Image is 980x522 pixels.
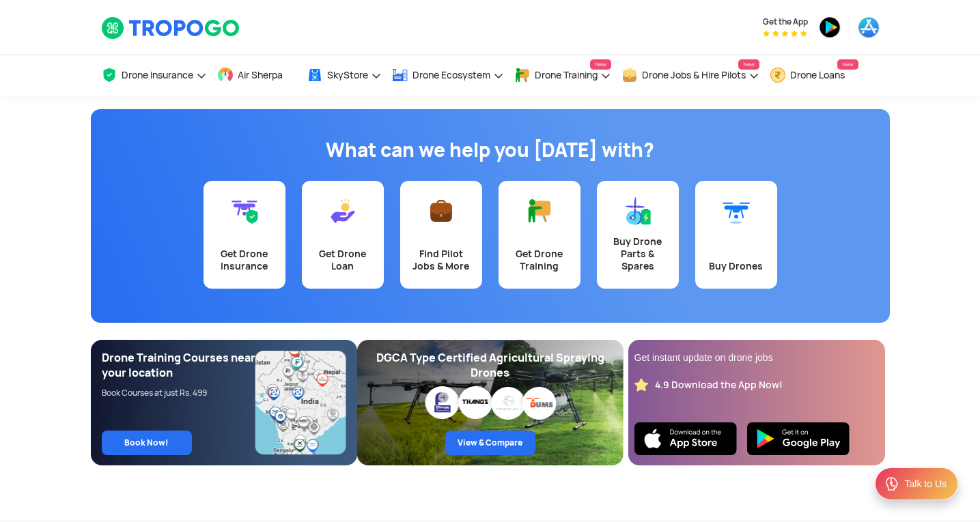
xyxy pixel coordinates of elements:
div: 4.9 Download the App Now! [655,379,783,392]
a: Drone Jobs & Hire PilotsNew [621,55,759,96]
img: Ios [634,422,737,455]
div: Find Pilot Jobs & More [408,248,474,272]
a: Air Sherpa [217,55,296,96]
span: New [837,59,858,70]
div: Get Drone Training [507,248,572,272]
img: Buy Drones [723,197,750,224]
a: Drone TrainingNew [514,55,611,96]
div: Buy Drone Parts & Spares [605,235,671,272]
div: DGCA Type Certified Agricultural Spraying Drones [368,351,613,381]
a: View & Compare [445,431,535,455]
a: Find Pilot Jobs & More [400,181,482,289]
img: Get Drone Loan [329,197,356,224]
a: Drone Insurance [101,55,207,96]
img: Find Pilot Jobs & More [428,197,455,224]
span: Drone Ecosystem [412,70,490,81]
div: Buy Drones [703,260,769,272]
img: Buy Drone Parts & Spares [624,197,652,224]
span: New [590,59,611,70]
a: Drone Ecosystem [392,55,504,96]
a: Buy Drones [695,181,777,289]
span: New [738,59,759,70]
div: Drone Training Courses near your location [102,351,256,381]
a: Drone LoansNew [770,55,858,96]
span: Get the App [763,16,808,27]
a: SkyStore [307,55,382,96]
span: Drone Training [535,70,598,81]
img: star_rating [634,378,648,392]
span: Air Sherpa [238,70,283,81]
img: ic_Support.svg [884,476,900,492]
div: Book Courses at just Rs. 499 [102,388,256,398]
div: Get Drone Loan [310,248,376,272]
span: Drone Insurance [122,70,193,81]
img: Get Drone Insurance [231,197,258,224]
img: App Raking [763,30,807,37]
img: TropoGo Logo [101,16,241,40]
img: playstore [819,16,841,38]
a: Get Drone Insurance [204,181,285,289]
span: SkyStore [327,70,368,81]
span: Drone Jobs & Hire Pilots [642,70,746,81]
div: Talk to Us [905,477,947,491]
h1: What can we help you [DATE] with? [101,136,880,164]
img: appstore [858,16,880,38]
a: Book Now! [102,431,192,455]
div: Get Drone Insurance [212,248,277,272]
a: Get Drone Training [499,181,580,289]
span: Drone Loans [790,70,845,81]
img: Get Drone Training [526,197,553,224]
a: Get Drone Loan [302,181,384,289]
img: Playstore [747,422,850,455]
a: Buy Drone Parts & Spares [597,181,679,289]
div: Get instant update on drone jobs [634,351,879,364]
